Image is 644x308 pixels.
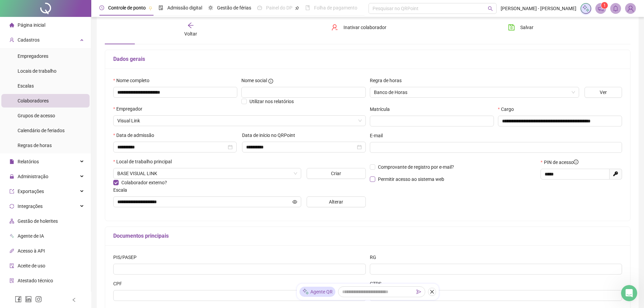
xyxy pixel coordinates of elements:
[582,5,590,12] img: sparkle-icon.fc2bf0ac1784a2077858766a79e2daf3.svg
[370,280,386,287] label: CTPS
[9,263,14,268] span: audit
[305,5,310,10] span: book
[18,233,44,239] span: Agente de IA
[378,164,454,170] span: Comprovante de registro por e-mail?
[108,5,146,10] span: Controle de ponto
[18,218,58,224] span: Gestão de holerites
[159,5,163,10] span: file-done
[370,132,387,139] label: E-mail
[9,159,14,164] span: file
[326,22,391,33] button: Inativar colaborador
[598,5,604,11] span: notification
[167,5,202,10] span: Admissão digital
[18,22,45,28] span: Página inicial
[374,87,575,97] span: Banco de Horas
[295,6,299,10] span: pushpin
[35,296,42,303] span: instagram
[25,296,32,303] span: linkedin
[113,158,176,165] label: Local de trabalho principal
[9,278,14,283] span: solution
[378,176,444,182] span: Permitir acesso ao sistema web
[9,38,14,42] span: user-add
[99,5,104,10] span: clock-circle
[18,98,49,103] span: Colaboradores
[370,254,381,261] label: RG
[113,186,132,194] label: Escala
[113,132,159,139] label: Data de admissão
[113,55,622,63] h5: Dados gerais
[113,232,622,240] h5: Documentos principais
[72,298,76,302] span: left
[148,6,152,10] span: pushpin
[242,132,300,139] label: Data de início no QRPoint
[113,77,154,84] label: Nome completo
[331,170,341,177] span: Criar
[18,278,53,283] span: Atestado técnico
[9,23,14,27] span: home
[18,37,40,43] span: Cadastros
[249,99,294,104] span: Utilizar nos relatórios
[113,105,147,113] label: Empregador
[15,296,22,303] span: facebook
[117,168,297,179] span: RUA MARIA LOURENCINI FONSECA, 219, JARDIM DONA DONATA
[18,189,44,194] span: Exportações
[18,83,34,89] span: Escalas
[18,263,45,268] span: Aceite de uso
[9,248,14,253] span: api
[9,204,14,209] span: sync
[217,5,251,10] span: Gestão de férias
[574,160,578,164] span: info-circle
[501,5,576,12] span: [PERSON_NAME] - [PERSON_NAME]
[121,180,167,185] span: Colaborador externo?
[601,2,608,9] sup: 1
[18,159,39,164] span: Relatórios
[370,77,406,84] label: Regra de horas
[18,68,56,74] span: Locais de trabalho
[302,288,309,295] img: sparkle-icon.fc2bf0ac1784a2077858766a79e2daf3.svg
[187,22,194,29] span: arrow-left
[208,5,213,10] span: sun
[329,198,343,206] span: Alterar
[18,128,65,133] span: Calendário de feriados
[625,3,636,14] img: 62852
[585,87,622,98] button: Ver
[416,289,421,294] span: send
[113,280,126,287] label: CPF
[9,219,14,223] span: apartment
[603,3,606,8] span: 1
[9,189,14,194] span: export
[18,53,48,59] span: Empregadores
[544,159,578,166] span: PIN de acesso
[488,6,493,11] span: search
[498,105,518,113] label: Cargo
[503,22,539,33] button: Salvar
[268,79,273,84] span: info-circle
[241,77,267,84] span: Nome social
[266,5,292,10] span: Painel do DP
[331,24,338,31] span: user-delete
[113,254,141,261] label: PIS/PASEP
[307,196,366,207] button: Alterar
[600,89,607,96] span: Ver
[370,105,394,113] label: Matrícula
[430,289,434,294] span: close
[117,116,362,126] span: VISUAL LINK COMERCIO DE PRODUTOS E SERVICOS DE INFORMATICA LTDA ME
[18,174,48,179] span: Administração
[18,248,45,254] span: Acesso à API
[343,24,386,31] span: Inativar colaborador
[314,5,357,10] span: Folha de pagamento
[520,24,533,31] span: Salvar
[613,5,619,11] span: bell
[300,287,335,297] div: Agente QR
[621,285,637,301] iframe: Intercom live chat
[18,143,52,148] span: Regras de horas
[257,5,262,10] span: dashboard
[307,168,366,179] button: Criar
[292,199,297,204] span: eye
[184,31,197,37] span: Voltar
[18,113,55,118] span: Grupos de acesso
[9,174,14,179] span: lock
[508,24,515,31] span: save
[18,204,43,209] span: Integrações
